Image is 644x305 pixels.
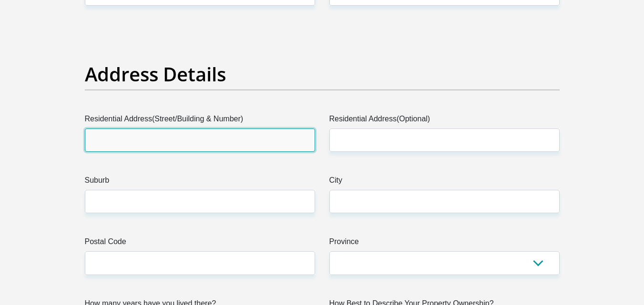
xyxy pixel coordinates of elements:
[329,251,560,275] select: Please Select a Province
[329,128,560,152] input: Address line 2 (Optional)
[329,175,560,190] label: City
[329,113,560,128] label: Residential Address(Optional)
[85,251,315,275] input: Postal Code
[85,128,315,152] input: Valid residential address
[85,175,315,190] label: Suburb
[85,63,560,86] h2: Address Details
[85,236,315,251] label: Postal Code
[85,190,315,213] input: Suburb
[85,113,315,128] label: Residential Address(Street/Building & Number)
[329,236,560,251] label: Province
[329,190,560,213] input: City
